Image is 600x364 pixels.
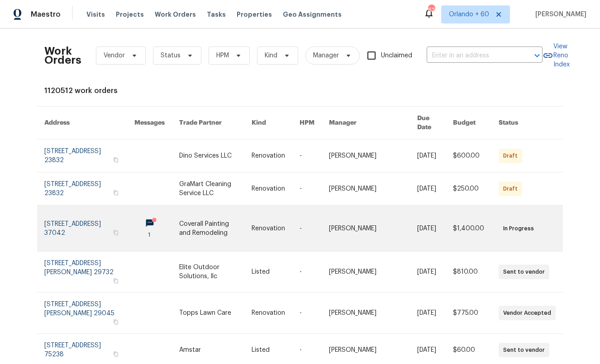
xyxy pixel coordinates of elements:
[292,252,322,293] td: -
[543,42,570,69] a: View Reno Index
[112,318,120,326] button: Copy Address
[244,293,292,334] td: Renovation
[216,51,229,60] span: HPM
[322,293,410,334] td: [PERSON_NAME]
[283,10,342,19] span: Geo Assignments
[112,229,120,237] button: Copy Address
[244,252,292,293] td: Listed
[207,11,226,18] span: Tasks
[112,350,120,358] button: Copy Address
[172,107,244,140] th: Trade Partner
[155,10,196,19] span: Work Orders
[322,107,410,140] th: Manager
[428,5,434,14] div: 629
[37,107,127,140] th: Address
[44,47,81,65] h2: Work Orders
[491,107,563,140] th: Status
[244,173,292,205] td: Renovation
[44,86,556,95] div: 1120512 work orders
[427,49,517,63] input: Enter in an address
[532,10,586,19] span: [PERSON_NAME]
[161,51,181,60] span: Status
[322,252,410,293] td: [PERSON_NAME]
[112,189,120,197] button: Copy Address
[292,107,322,140] th: HPM
[322,140,410,173] td: [PERSON_NAME]
[449,10,489,19] span: Orlando + 60
[244,107,292,140] th: Kind
[172,173,244,205] td: GraMart Cleaning Service LLC
[172,252,244,293] td: Elite Outdoor Solutions, llc
[31,10,61,19] span: Maestro
[244,140,292,173] td: Renovation
[292,293,322,334] td: -
[265,51,277,60] span: Kind
[446,107,491,140] th: Budget
[116,10,144,19] span: Projects
[322,173,410,205] td: [PERSON_NAME]
[292,173,322,205] td: -
[112,277,120,285] button: Copy Address
[381,51,412,61] span: Unclaimed
[322,205,410,252] td: [PERSON_NAME]
[313,51,339,60] span: Manager
[104,51,125,60] span: Vendor
[172,293,244,334] td: Topps Lawn Care
[112,156,120,164] button: Copy Address
[292,205,322,252] td: -
[172,140,244,173] td: Dino Services LLC
[244,205,292,252] td: Renovation
[127,107,172,140] th: Messages
[86,10,105,19] span: Visits
[292,140,322,173] td: -
[172,205,244,252] td: Coverall Painting and Remodeling
[531,49,543,62] button: Open
[410,107,446,140] th: Due Date
[237,10,272,19] span: Properties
